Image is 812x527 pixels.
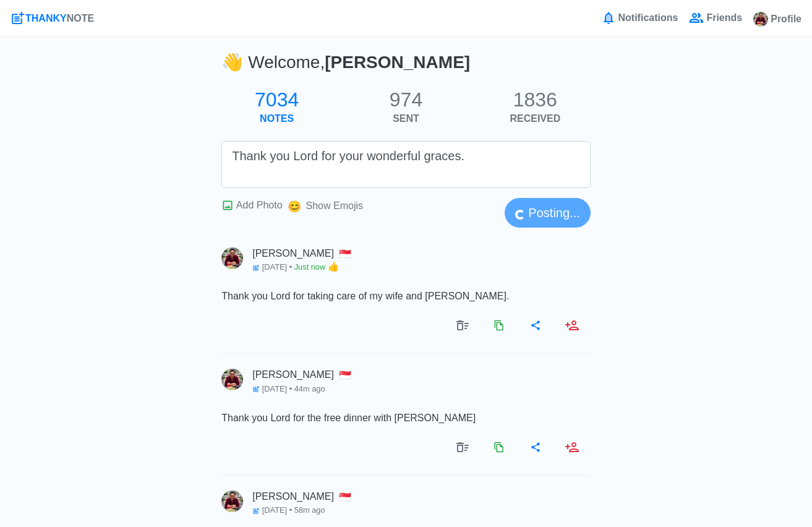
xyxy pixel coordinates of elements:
p: NOTES [212,111,341,126]
h6: [PERSON_NAME] [252,247,351,259]
textarea: Thank you Lord for your wonderful graces. [221,141,591,188]
span: wave [221,51,244,74]
p: RECEIVED [471,111,600,126]
div: Show Emojis [306,199,363,213]
a: Friends [688,10,743,26]
span: Notifications [616,11,678,25]
a: [PERSON_NAME] 🇸🇬 [252,247,351,259]
h6: [PERSON_NAME] [252,491,351,502]
p: SENT [341,111,471,126]
h2: 974 [341,88,471,111]
small: [DATE] • [252,384,325,393]
a: [PERSON_NAME] 🇸🇬 [252,491,351,502]
span: 44m ago [294,384,325,393]
div: THANKY [25,11,94,26]
h2: 1836 [471,88,600,111]
h3: Welcome, [221,52,470,78]
a: Notifications [600,10,679,26]
span: champion [328,261,340,272]
span: Add Photo [236,200,283,210]
a: [PERSON_NAME] 🇸🇬 [252,369,351,380]
span: 58m ago [294,505,325,515]
small: [DATE] • [252,262,340,272]
h2: 7034 [212,88,341,111]
small: [DATE] • [252,505,325,515]
b: [PERSON_NAME] [325,53,470,72]
span: Thank you Lord for the free dinner with [PERSON_NAME] [221,413,476,423]
span: Friends [704,11,742,25]
h6: [PERSON_NAME] [252,369,351,380]
span: 🇸🇬 [339,371,351,380]
span: Profile [768,12,801,27]
span: 🇸🇬 [339,493,351,502]
a: Profile [753,10,802,27]
span: NOTE [67,13,94,24]
span: Just now [294,262,326,272]
span: 🇸🇬 [339,250,351,259]
button: Posting... [505,198,591,228]
span: Thank you Lord for taking care of my wife and [PERSON_NAME]. [221,291,509,301]
span: smile [288,200,301,213]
